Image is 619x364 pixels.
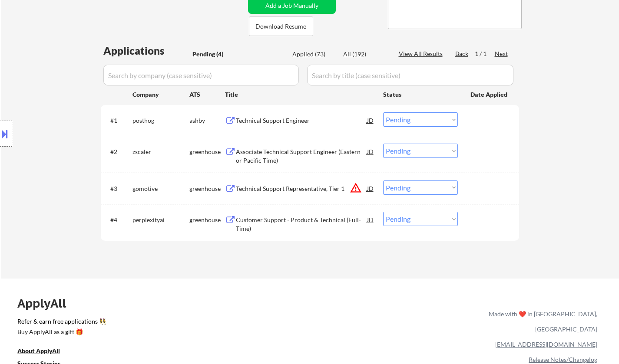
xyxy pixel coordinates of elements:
div: Buy ApplyAll as a gift 🎁 [17,329,104,335]
a: About ApplyAll [17,347,72,357]
div: View All Results [399,49,445,58]
div: Applications [103,46,189,56]
div: Pending (4) [192,50,236,59]
div: JD [366,212,375,227]
div: ATS [189,90,225,99]
div: Back [455,49,469,58]
a: Buy ApplyAll as a gift 🎁 [17,328,104,338]
div: Next [495,49,509,58]
button: Download Resume [249,16,313,36]
input: Search by company (case sensitive) [103,65,299,85]
div: Technical Support Representative, Tier 1 [236,184,367,193]
div: Date Applied [470,90,509,99]
div: #4 [110,216,126,224]
div: Applied (73) [292,50,336,59]
div: posthog [132,116,189,125]
div: ashby [189,116,225,125]
div: 1 / 1 [475,49,495,58]
div: greenhouse [189,148,225,156]
div: Title [225,90,375,99]
div: perplexityai [132,216,189,224]
div: JD [366,112,375,128]
div: Technical Support Engineer [236,116,367,125]
div: All (192) [343,50,387,59]
div: Associate Technical Support Engineer (Eastern or Pacific Time) [236,148,367,164]
u: About ApplyAll [17,347,60,354]
div: JD [366,180,375,196]
input: Search by title (case sensitive) [307,65,513,85]
div: greenhouse [189,216,225,224]
div: zscaler [132,148,189,156]
div: Status [383,86,458,102]
a: [EMAIL_ADDRESS][DOMAIN_NAME] [495,341,597,348]
div: gomotive [132,184,189,193]
div: Made with ❤️ in [GEOGRAPHIC_DATA], [GEOGRAPHIC_DATA] [485,306,597,337]
div: JD [366,144,375,159]
button: warning_amber [350,182,362,194]
div: ApplyAll [17,296,76,311]
div: greenhouse [189,184,225,193]
div: Company [132,90,189,99]
div: Customer Support - Product & Technical (Full-Time) [236,216,367,233]
a: Refer & earn free applications 👯‍♀️ [17,318,307,328]
a: Release Notes/Changelog [529,356,597,363]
